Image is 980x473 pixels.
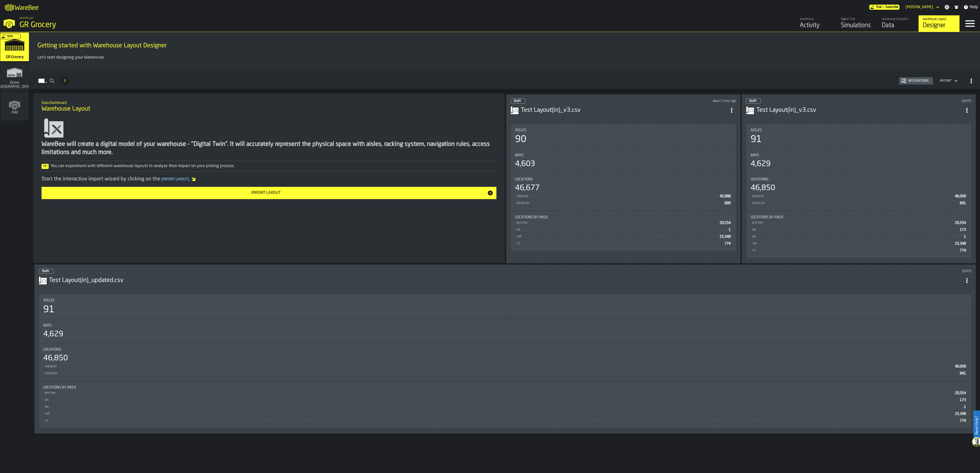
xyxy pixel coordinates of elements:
[0,33,29,62] a: link-to-/wh/i/e451d98b-95f6-4604-91ff-c80219f9c36d/simulations
[514,100,521,103] span: Draft
[42,187,496,199] button: button-Import Layout
[43,298,967,303] div: Title
[751,233,967,240] div: StatList-item-MA
[44,399,958,402] div: DR
[841,17,873,21] div: Digital Twin
[511,124,736,149] div: stat-Aisles
[42,100,496,105] h2: Sub Title
[39,293,972,429] section: card-LayoutDashboardCard
[752,242,953,245] div: TOP
[899,77,933,84] button: button-Integrations
[43,330,63,339] div: 4,629
[44,372,958,375] div: Disabled
[867,99,972,103] div: Updated: 9/4/2025, 10:50:27 PM Created: 8/29/2025, 5:21:40 PM
[39,343,971,381] div: stat-Locations
[42,270,49,273] span: Draft
[161,178,162,181] span: [
[940,79,951,83] div: DropdownMenuValue-4
[43,417,967,424] div: StatList-item-TZ
[43,390,967,396] div: StatList-item-BOTTOM
[43,363,967,370] div: StatList-item-Enabled
[747,211,971,258] div: stat-Locations by Area
[515,128,732,132] div: Title
[883,5,884,9] span: —
[515,240,732,247] div: StatList-item-TZ
[960,15,980,32] label: button-toggle-Menu
[516,235,718,239] div: TOP
[44,405,962,409] div: MA
[752,228,958,232] div: DR
[34,264,976,434] div: ItemListCard-DashboardItemContainer
[752,249,958,252] div: TZ
[511,149,736,173] div: stat-Bays
[19,16,33,20] span: Warehouse
[746,123,972,259] section: card-LayoutDashboardCard
[37,97,501,116] div: title-Warehouse Layout
[506,94,741,263] div: ItemListCard-DashboardItemContainer
[515,215,548,219] span: Locations by Area
[841,21,873,30] div: Simulations
[43,354,68,363] div: 46,850
[906,5,933,9] div: DropdownMenuValue-Sandhya Gopakumar
[918,15,959,32] a: link-to-/wh/i/e451d98b-95f6-4604-91ff-c80219f9c36d/designer
[724,201,731,205] span: 689
[37,42,167,50] span: Getting started with Warehouse Layout Designer
[747,173,971,211] div: stat-Locations
[724,242,731,245] span: 774
[515,177,533,181] span: Locations
[869,5,900,10] a: link-to-/wh/i/e451d98b-95f6-4604-91ff-c80219f9c36d/pricing/
[43,385,967,390] div: Title
[836,15,877,32] a: link-to-/wh/i/e451d98b-95f6-4604-91ff-c80219f9c36d/simulations
[751,128,762,132] span: Aisles
[969,4,978,10] span: Help
[43,324,967,328] div: Title
[751,177,769,181] span: Locations
[974,411,979,440] label: Need Help?
[751,177,967,181] div: Title
[751,128,967,132] div: Title
[44,412,953,416] div: TOP
[751,215,967,219] div: Title
[751,247,967,254] div: StatList-item-TZ
[955,195,966,198] span: 46,009
[1,92,28,122] a: link-to-/wh/new
[515,200,732,207] div: StatList-item-Disabled
[42,176,496,183] div: Start the interactive import wizard by clicking on the
[882,21,914,30] div: Data
[515,177,732,181] div: Title
[751,226,967,233] div: StatList-item-DR
[955,365,966,368] span: 46,009
[751,153,967,157] div: Title
[720,221,731,225] span: 20,554
[43,385,76,390] span: Locations by Area
[43,348,967,352] div: Title
[44,419,958,423] div: TZ
[12,110,18,114] span: Add
[751,134,762,145] div: 91
[515,233,732,240] div: StatList-item-TOP
[756,106,963,114] h3: Test Layout(in)_v3.csv
[904,4,940,10] div: DropdownMenuValue-Sandhya Gopakumar
[515,219,732,226] div: StatList-item-BOTTOM
[42,163,496,169] div: You can experiment with different warehouse layouts to analyse their impact on your picking process.
[516,202,722,205] div: Disabled
[511,123,736,252] section: card-LayoutDashboardCard
[515,226,732,233] div: StatList-item-MA
[906,79,931,83] div: Integrations
[0,62,29,92] a: link-to-/wh/i/16932755-72b9-4ea4-9c69-3f1f3a500823/simulations
[516,221,718,225] div: BOTTOM
[33,36,976,55] div: title-Getting started with Warehouse Layout Designer
[942,5,952,10] label: button-toggle-Settings
[752,202,958,205] div: Disabled
[751,153,759,157] span: Bays
[960,372,966,375] span: 841
[955,221,966,225] span: 20,554
[961,4,980,10] label: button-toggle-Help
[515,215,732,219] div: Title
[43,324,52,328] span: Bays
[877,15,918,32] a: link-to-/wh/i/e451d98b-95f6-4604-91ff-c80219f9c36d/data
[752,195,953,198] div: Enabled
